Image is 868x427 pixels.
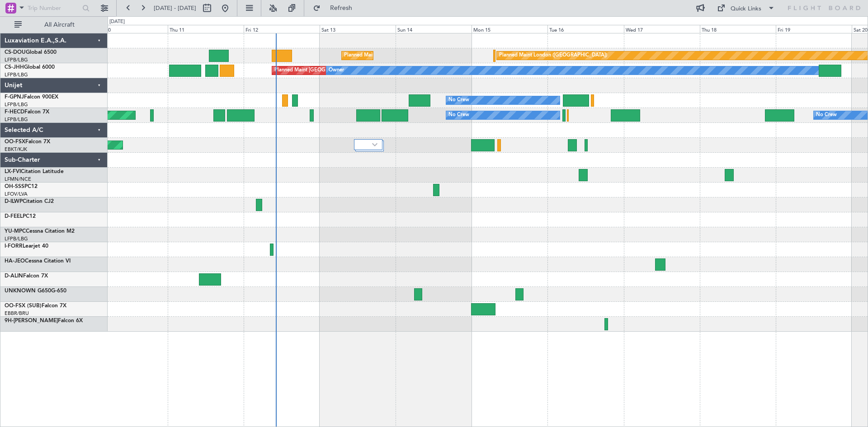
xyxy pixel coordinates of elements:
[5,229,26,234] span: YU-MPC
[5,184,38,189] a: OH-SSSPC12
[10,18,98,32] button: All Aircraft
[5,244,23,249] span: I-FORR
[5,184,24,189] span: OH-SSS
[5,94,24,100] span: F-GPNJ
[92,25,168,33] div: Wed 10
[5,176,31,183] a: LFMN/NCE
[5,139,50,145] a: OO-FSXFalcon 7X
[5,109,24,115] span: F-HECD
[448,108,469,122] div: No Crew
[5,310,29,317] a: EBBR/BRU
[5,71,28,78] a: LFPB/LBG
[5,214,36,219] a: D-FEELPC12
[154,4,196,12] span: [DATE] - [DATE]
[712,1,779,15] button: Quick Links
[5,318,83,324] a: 9H-[PERSON_NAME]Falcon 6X
[372,143,377,146] img: arrow-gray.svg
[244,25,320,33] div: Fri 12
[5,258,71,264] a: HA-JEOCessna Citation VI
[396,25,472,33] div: Sun 14
[448,94,469,107] div: No Crew
[624,25,700,33] div: Wed 17
[5,303,66,309] a: OO-FSX (SUB)Falcon 7X
[5,65,55,70] a: CS-JHHGlobal 6000
[5,318,58,324] span: 9H-[PERSON_NAME]
[5,101,28,108] a: LFPB/LBG
[5,116,28,123] a: LFPB/LBG
[274,64,417,77] div: Planned Maint [GEOGRAPHIC_DATA] ([GEOGRAPHIC_DATA])
[24,22,95,28] span: All Aircraft
[5,303,42,309] span: OO-FSX (SUB)
[5,288,66,294] a: UNKNOWN G650G-650
[547,25,623,33] div: Tue 16
[472,25,547,33] div: Mon 15
[5,65,24,70] span: CS-JHH
[344,49,486,62] div: Planned Maint [GEOGRAPHIC_DATA] ([GEOGRAPHIC_DATA])
[5,288,51,294] span: UNKNOWN G650
[28,1,80,15] input: Trip Number
[5,235,28,242] a: LFPB/LBG
[700,25,776,33] div: Thu 18
[5,169,64,174] a: LX-FVICitation Latitude
[731,5,761,14] div: Quick Links
[5,199,54,204] a: D-ILWPCitation CJ2
[329,64,344,77] div: Owner
[5,199,23,204] span: D-ILWP
[499,49,607,62] div: Planned Maint London ([GEOGRAPHIC_DATA])
[5,56,28,63] a: LFPB/LBG
[5,258,25,264] span: HA-JEO
[5,169,21,174] span: LX-FVI
[5,191,28,197] a: LFOV/LVA
[816,108,837,122] div: No Crew
[5,229,75,234] a: YU-MPCCessna Citation M2
[5,109,49,115] a: F-HECDFalcon 7X
[5,94,58,100] a: F-GPNJFalcon 900EX
[5,50,57,55] a: CS-DOUGlobal 6500
[320,25,396,33] div: Sat 13
[5,273,23,279] span: D-ALIN
[776,25,852,33] div: Fri 19
[5,146,27,153] a: EBKT/KJK
[5,273,48,279] a: D-ALINFalcon 7X
[322,5,360,11] span: Refresh
[309,1,363,15] button: Refresh
[5,50,26,55] span: CS-DOU
[5,139,25,145] span: OO-FSX
[5,244,48,249] a: I-FORRLearjet 40
[168,25,244,33] div: Thu 11
[109,18,125,26] div: [DATE]
[5,214,23,219] span: D-FEEL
